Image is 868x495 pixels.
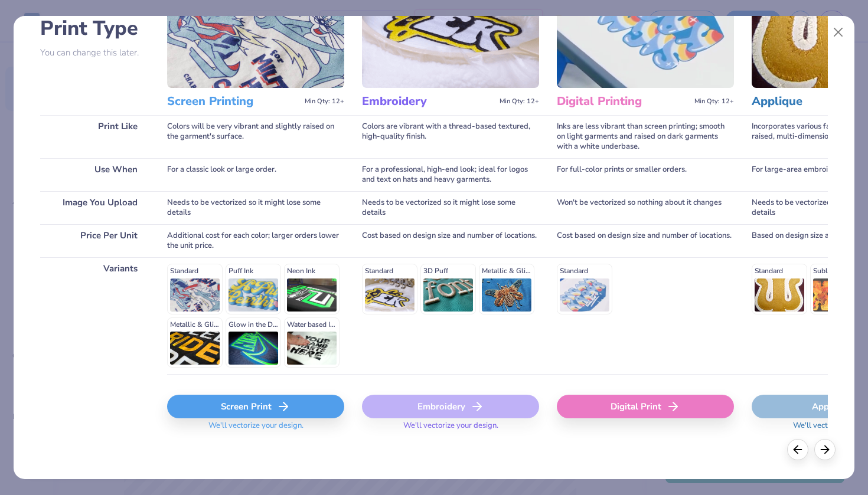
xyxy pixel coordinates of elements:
[362,94,495,109] h3: Embroidery
[557,224,734,257] div: Cost based on design size and number of locations.
[167,191,344,224] div: Needs to be vectorized so it might lose some details
[362,158,539,191] div: For a professional, high-end look; ideal for logos and text on hats and heavy garments.
[40,158,149,191] div: Use When
[557,191,734,224] div: Won't be vectorized so nothing about it changes
[167,158,344,191] div: For a classic look or large order.
[399,421,503,438] span: We'll vectorize your design.
[557,158,734,191] div: For full-color prints or smaller orders.
[305,97,344,106] span: Min Qty: 12+
[167,115,344,158] div: Colors will be very vibrant and slightly raised on the garment's surface.
[204,421,308,438] span: We'll vectorize your design.
[557,395,734,418] div: Digital Print
[167,395,344,418] div: Screen Print
[500,97,539,106] span: Min Qty: 12+
[40,115,149,158] div: Print Like
[362,191,539,224] div: Needs to be vectorized so it might lose some details
[694,97,734,106] span: Min Qty: 12+
[40,224,149,257] div: Price Per Unit
[40,257,149,374] div: Variants
[362,115,539,158] div: Colors are vibrant with a thread-based textured, high-quality finish.
[40,48,149,58] p: You can change this later.
[827,21,850,44] button: Close
[167,224,344,257] div: Additional cost for each color; larger orders lower the unit price.
[40,191,149,224] div: Image You Upload
[557,94,690,109] h3: Digital Printing
[557,115,734,158] div: Inks are less vibrant than screen printing; smooth on light garments and raised on dark garments ...
[167,94,300,109] h3: Screen Printing
[362,395,539,418] div: Embroidery
[362,224,539,257] div: Cost based on design size and number of locations.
